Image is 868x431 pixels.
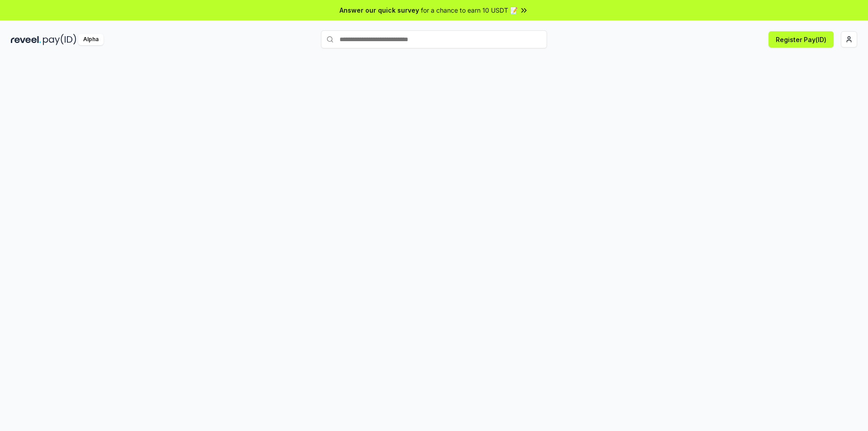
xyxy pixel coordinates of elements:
img: pay_id [43,34,76,45]
img: reveel_dark [11,34,41,45]
span: Answer our quick survey [340,5,419,15]
button: Register Pay(ID) [769,31,834,47]
span: for a chance to earn 10 USDT 📝 [421,5,518,15]
div: Alpha [78,34,104,45]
